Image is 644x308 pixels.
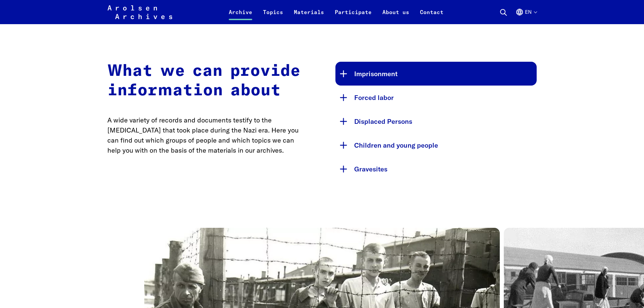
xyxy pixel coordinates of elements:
[107,115,309,155] p: A wide variety of records and documents testify to the [MEDICAL_DATA] that took place during the ...
[288,8,329,24] a: Materials
[516,8,537,24] button: English, language selection
[223,4,449,20] nav: Primary
[377,8,415,24] a: About us
[415,8,449,24] a: Contact
[335,62,537,86] button: Imprisonment
[335,157,537,181] button: Gravesites
[335,109,537,133] button: Displaced Persons
[335,133,537,157] button: Children and young people
[258,8,288,24] a: Topics
[223,8,258,24] a: Archive
[329,8,377,24] a: Participate
[107,63,301,99] strong: What we can provide information about
[335,86,537,109] button: Forced labor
